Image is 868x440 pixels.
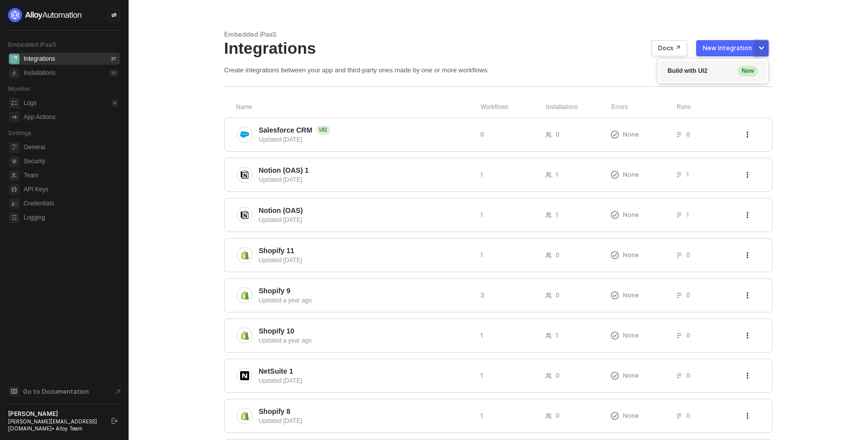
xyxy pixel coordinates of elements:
span: api-key [9,184,20,195]
span: None [623,331,639,340]
span: 1 [480,251,483,259]
img: integration-icon [240,371,249,380]
span: Logging [24,211,118,224]
span: Settings [8,129,31,137]
span: icon-exclamation [611,372,619,380]
img: integration-icon [240,291,249,300]
div: New Integration [703,44,752,52]
span: security [9,156,20,167]
span: icon-users [546,172,552,178]
span: 1 [686,210,689,219]
div: Create integrations between your app and third-party ones made by one or more workflows. [224,66,773,74]
span: icon-users [546,252,552,258]
div: Installations [24,69,55,77]
div: Workflows [481,103,546,112]
span: 1 [686,170,689,179]
div: App Actions [24,113,55,122]
button: More new integration options [754,40,769,56]
img: integration-icon [240,251,249,260]
div: Updated [DATE] [259,215,472,225]
span: icon-users [546,373,552,379]
div: Updated [DATE] [259,376,472,385]
span: 3 [480,291,484,299]
div: [PERSON_NAME][EMAIL_ADDRESS][DOMAIN_NAME] • Alloy Team [8,418,102,432]
div: Logs [24,99,37,107]
span: icon-users [546,333,552,339]
span: Team [24,169,118,181]
span: Embedded iPaaS [8,41,56,48]
span: icon-swap [111,12,117,18]
div: 8 [112,99,118,107]
button: New Integration [696,40,758,56]
div: Integrations [24,55,55,63]
span: installations [9,68,20,78]
span: None [623,170,639,179]
div: [PERSON_NAME] [8,410,102,418]
div: Errors [611,103,677,112]
span: icon-app-actions [9,112,20,123]
span: 0 [556,291,560,299]
span: 1 [556,170,559,179]
span: Notion (OAS) 1 [259,165,309,175]
button: Docs ↗ [652,40,687,56]
span: 1 [556,210,559,219]
span: 0 [480,130,484,139]
div: 10 [109,69,118,77]
span: 1 [480,170,483,179]
span: 0 [686,331,690,340]
span: icon-exclamation [611,251,619,259]
span: 0 [686,251,690,259]
span: Credentials [24,197,118,209]
span: icon-list [676,212,682,218]
span: Shopify 10 [259,326,294,336]
span: Monitor [8,85,30,92]
span: icon-list [676,292,682,298]
span: 0 [686,291,690,299]
span: icon-logs [9,98,20,108]
span: None [623,371,639,380]
img: integration-icon [240,331,249,340]
span: UI2 [316,126,331,135]
img: integration-icon [240,210,249,219]
span: logging [9,212,20,223]
span: 1 [480,210,483,219]
img: integration-icon [240,170,249,179]
div: Name [236,103,481,112]
div: Updated a year ago [259,336,472,345]
div: Updated [DATE] [259,175,472,184]
span: icon-list [676,132,682,138]
span: icon-exclamation [611,211,619,219]
span: 1 [480,411,483,420]
img: integration-icon [240,130,249,139]
span: General [24,141,118,153]
span: 0 [556,371,560,380]
span: 1 [480,331,483,340]
span: integrations [9,54,20,64]
span: general [9,142,20,153]
span: 0 [686,371,690,380]
span: icon-exclamation [611,291,619,299]
span: credentials [9,198,20,209]
span: icon-list [676,413,682,419]
div: Updated [DATE] [259,416,472,425]
span: 1 [556,331,559,340]
span: New [737,66,758,76]
span: None [623,411,639,420]
div: Embedded iPaaS [224,30,773,39]
span: team [9,170,20,181]
span: Shopify 9 [259,286,290,296]
span: document-arrow [113,387,123,397]
span: documentation [9,386,19,396]
span: logout [112,418,118,424]
span: 0 [686,411,690,420]
div: Updated [DATE] [259,135,472,144]
span: icon-threedots [744,373,750,379]
span: Salesforce CRM [259,125,312,135]
span: icon-list [676,373,682,379]
span: Notion (OAS) [259,205,303,215]
span: API Keys [24,183,118,195]
span: icon-list [676,172,682,178]
img: integration-icon [240,411,249,420]
span: 0 [556,251,560,259]
span: icon-threedots [744,413,750,419]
